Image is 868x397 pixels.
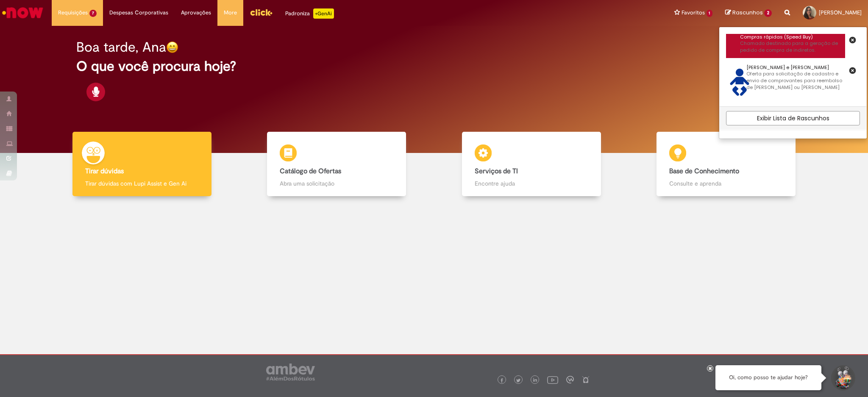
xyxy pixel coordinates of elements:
[475,167,518,175] b: Serviços de TI
[313,8,334,19] p: +GenAi
[434,132,629,197] a: Serviços de TI Encontre ajuda
[45,132,239,197] a: Tirar dúvidas Tirar dúvidas com Lupi Assist e Gen Ai
[715,365,821,390] div: Oi, como posso te ajudar hoje?
[746,64,845,71] div: [PERSON_NAME] e [PERSON_NAME]
[58,8,88,17] span: Requisições
[740,40,845,53] p: Chamado destinado para a geração de pedido de compra de indiretos.
[266,364,315,380] img: logo_footer_ambev_rotulo_gray.png
[707,10,713,17] span: 1
[239,132,434,197] a: Catálogo de Ofertas Abra uma solicitação
[76,59,792,74] h2: O que você procura hoje?
[764,9,772,17] span: 2
[89,10,97,17] span: 7
[682,8,705,17] span: Favoritos
[726,34,845,58] a: Compras rápidas (Speed Buy)
[224,8,237,17] span: More
[669,179,783,188] p: Consulte e aprenda
[76,40,166,55] h2: Boa tarde, Ana
[516,378,520,383] img: logo_footer_twitter.png
[500,378,504,383] img: logo_footer_facebook.png
[547,374,558,385] img: logo_footer_youtube.png
[109,8,168,17] span: Despesas Corporativas
[280,167,341,175] b: Catálogo de Ofertas
[725,9,772,17] a: Rascunhos
[629,132,824,197] a: Base de Conhecimento Consulte e aprenda
[280,179,393,188] p: Abra uma solicitação
[830,365,855,391] button: Iniciar Conversa de Suporte
[732,8,763,17] span: Rascunhos
[285,8,334,19] div: Padroniza
[85,179,199,188] p: Tirar dúvidas com Lupi Assist e Gen Ai
[726,111,860,125] a: Exibir Lista de Rascunhos
[85,167,124,175] b: Tirar dúvidas
[582,376,590,383] img: logo_footer_naosei.png
[475,179,588,188] p: Encontre ajuda
[166,41,178,53] img: happy-face.png
[669,167,739,175] b: Base de Conhecimento
[1,4,45,21] img: ServiceNow
[726,64,845,96] a: Auxílio Creche e Babá
[250,6,273,19] img: click_logo_yellow_360x200.png
[533,378,537,383] img: logo_footer_linkedin.png
[740,34,845,41] div: Compras rápidas (Speed Buy)
[819,9,862,16] span: [PERSON_NAME]
[566,376,574,383] img: logo_footer_workplace.png
[181,8,211,17] span: Aprovações
[746,71,845,91] p: Oferta para solicitação de cadastro e envio de comprovantes para reembolso de [PERSON_NAME] ou [P...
